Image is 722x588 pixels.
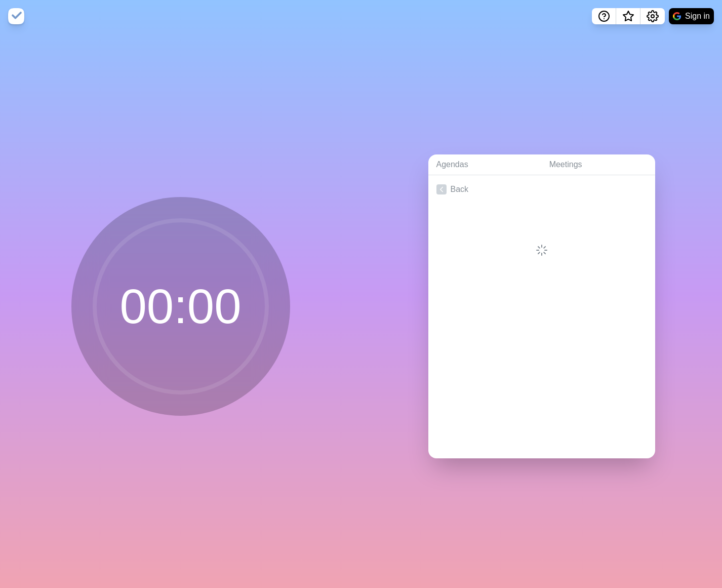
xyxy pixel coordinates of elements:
button: Help [592,8,616,24]
a: Back [428,175,655,204]
button: What’s new [616,8,640,24]
img: timeblocks logo [8,8,24,24]
button: Settings [640,8,665,24]
img: google logo [673,12,681,20]
button: Sign in [669,8,714,24]
a: Meetings [541,154,655,175]
a: Agendas [428,154,541,175]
